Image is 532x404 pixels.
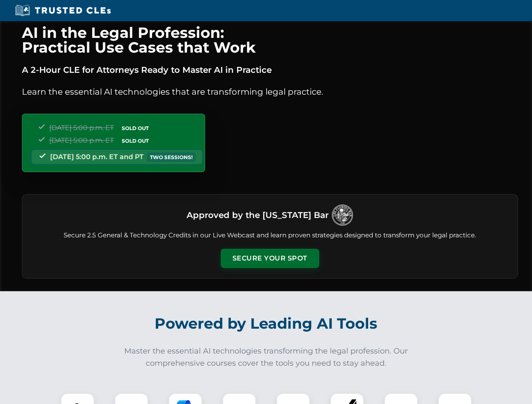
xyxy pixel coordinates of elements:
p: Master the essential AI technologies transforming the legal profession. Our comprehensive courses... [119,345,414,369]
span: [DATE] 5:00 p.m. ET [49,124,114,132]
img: Logo [332,205,353,226]
h3: Approved by the [US_STATE] Bar [187,207,329,223]
h2: Powered by Leading AI Tools [33,309,500,338]
p: Learn the essential AI technologies that are transforming legal practice. [22,85,518,98]
span: SOLD OUT [119,124,152,133]
h1: AI in the Legal Profession: Practical Use Cases that Work [22,25,518,55]
button: Secure Your Spot [221,249,319,268]
span: SOLD OUT [119,136,152,145]
p: A 2-Hour CLE for Attorneys Ready to Master AI in Practice [22,63,518,77]
img: Trusted CLEs [13,4,113,17]
span: [DATE] 5:00 p.m. ET [49,136,114,144]
p: Secure 2.5 General & Technology Credits in our Live Webcast and learn proven strategies designed ... [32,231,508,240]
